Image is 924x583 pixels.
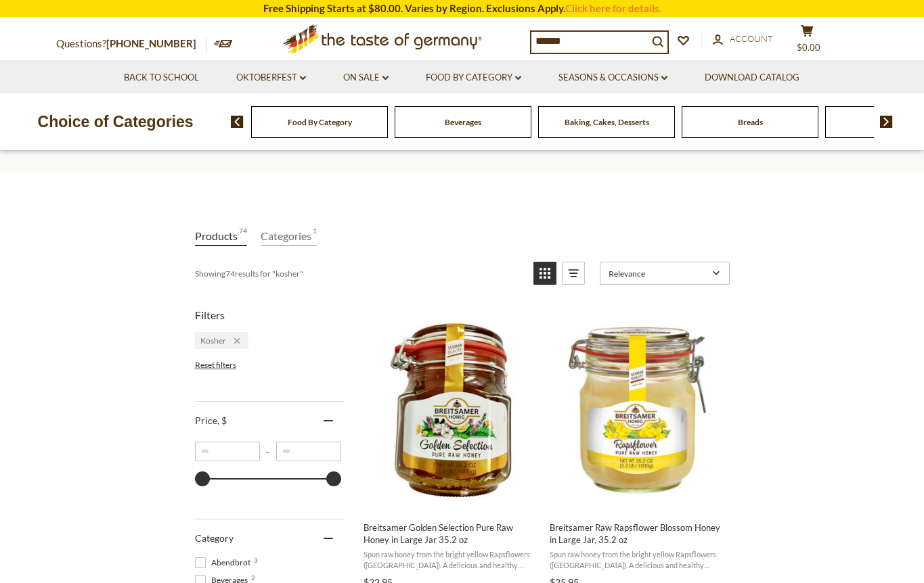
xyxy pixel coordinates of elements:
[550,521,725,546] span: Breitsamer Raw Rapsflower Blossom Honey in Large Jar, 35.2 oz
[231,116,244,128] img: previous arrow
[195,360,236,370] span: Reset filters
[106,37,196,49] a: [PHONE_NUMBER]
[254,557,258,563] span: 3
[239,227,247,245] span: 74
[880,116,893,128] img: next arrow
[195,360,344,370] li: Reset filters
[217,415,227,426] span: , $
[445,117,481,127] a: Beverages
[558,70,667,85] a: Seasons & Occasions
[195,442,260,461] input: Minimum value
[124,70,199,85] a: Back to School
[195,227,247,246] a: View Products Tab
[738,117,763,127] a: Breads
[288,117,352,127] a: Food By Category
[195,262,523,285] div: Showing results for " "
[548,321,727,500] img: Breitsamer Raw Rapsflower Blossom Honey in Large Jar, 35.2 oz
[565,117,649,127] a: Baking, Cakes, Desserts
[313,227,317,245] span: 1
[195,557,255,569] span: Abendbrot
[56,35,206,53] p: Questions?
[195,308,225,321] span: Filters
[364,549,539,570] span: Spun raw honey from the bright yellow Rapsflowers ([GEOGRAPHIC_DATA]). A delicious and healthy sp...
[276,442,341,461] input: Maximum value
[195,532,234,544] span: Category
[195,415,227,426] span: Price
[600,262,730,285] a: Sort options
[705,70,799,85] a: Download Catalog
[562,262,585,285] a: View list mode
[713,32,773,47] a: Account
[533,262,556,285] a: View grid mode
[797,42,820,53] span: $0.00
[787,24,828,58] button: $0.00
[565,2,661,14] a: Click here for details.
[225,269,235,279] b: 74
[251,574,255,581] span: 2
[364,521,539,546] span: Breitsamer Golden Selection Pure Raw Honey in Large Jar 35.2 oz
[261,227,317,246] a: View Categories Tab
[730,33,773,44] span: Account
[343,70,389,85] a: On Sale
[260,446,276,457] span: –
[226,335,240,346] div: Remove filter: Kosher
[236,70,306,85] a: Oktoberfest
[426,70,521,85] a: Food By Category
[609,269,708,279] span: Relevance
[550,549,725,570] span: Spun raw honey from the bright yellow Rapsflowers ([GEOGRAPHIC_DATA]). A delicious and healthy sp...
[200,335,226,346] span: Kosher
